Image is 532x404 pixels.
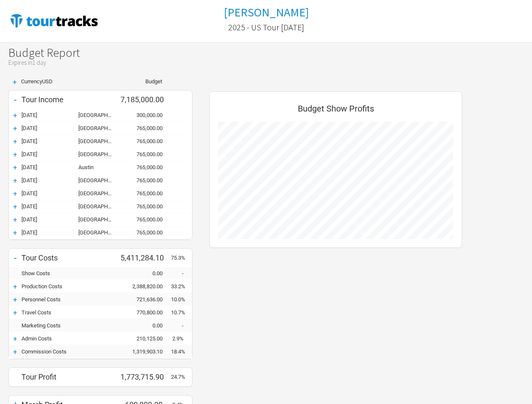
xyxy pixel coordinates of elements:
div: Oakland [78,229,120,236]
div: 765,000.00 [120,216,171,223]
div: 1,773,715.90 [120,372,171,381]
div: 765,000.00 [120,229,171,236]
div: Personnel Costs [21,296,120,303]
div: + [9,124,21,133]
div: Oakland [78,216,120,223]
div: Austin [78,164,120,170]
div: - [9,94,21,106]
div: 721,636.00 [120,296,171,303]
div: 10.7% [171,309,192,316]
div: 10.0% [171,296,192,303]
div: + [9,176,21,185]
div: 2.9% [171,335,192,342]
div: + [9,348,21,356]
div: 765,000.00 [120,151,171,157]
div: + [9,163,21,172]
div: Los Angeles [78,203,120,210]
div: Los Angeles [78,190,120,197]
div: Tour Costs [21,253,120,262]
div: 765,000.00 [120,138,171,144]
div: 5,411,284.10 [120,253,171,262]
span: Currency USD [21,78,53,85]
div: + [9,202,21,211]
div: 33.2% [171,283,192,290]
div: + [9,189,21,198]
div: Tour Profit [21,372,120,381]
h2: 2025 - US Tour [DATE] [228,23,304,32]
div: Show Costs [21,270,120,276]
img: TourTracks [8,12,99,29]
div: + [9,137,21,146]
div: + [9,111,21,120]
div: 11-Nov-25 [21,190,78,197]
div: Chicago [78,151,120,157]
div: + [9,308,21,317]
div: 03-Nov-25 [21,151,78,157]
div: 12-Nov-25 [21,203,78,210]
div: 210,125.00 [120,335,171,342]
div: + [8,79,21,86]
div: Expires in 1 day [8,59,532,66]
div: Admin Costs [21,335,120,342]
div: - [171,322,192,329]
div: + [9,335,21,343]
div: + [9,150,21,159]
div: 7,185,000.00 [120,95,171,104]
h1: [PERSON_NAME] [224,5,309,20]
div: 300,000.00 [120,112,171,118]
div: 1,319,903.10 [120,348,171,355]
div: 14-Nov-25 [21,216,78,223]
div: + [9,215,21,224]
div: San Diego [78,177,120,183]
a: 2025 - US Tour [DATE] [228,19,304,36]
div: 75.3% [171,255,192,261]
div: 06-Nov-25 [21,164,78,170]
div: 01-Nov-25 [21,138,78,144]
div: 765,000.00 [120,177,171,183]
div: 18.4% [171,348,192,355]
div: 0.00 [120,270,171,276]
div: 29-Oct-25 [21,112,78,118]
div: Tour Income [21,95,120,104]
div: 09-Nov-25 [21,177,78,183]
div: Marketing Costs [21,322,120,329]
div: Travel Costs [21,309,120,316]
a: [PERSON_NAME] [224,6,309,19]
div: 770,800.00 [120,309,171,316]
div: Commission Costs [21,348,120,355]
div: 31-Oct-25 [21,125,78,131]
div: Brooklyn [78,138,120,144]
div: 2,388,820.00 [120,283,171,290]
div: Brooklyn [78,125,120,131]
div: 765,000.00 [120,203,171,210]
div: - [171,270,192,276]
h1: Budget Report [8,46,532,66]
div: 0.00 [120,322,171,329]
div: + [9,295,21,304]
div: + [9,229,21,237]
div: - [9,252,21,264]
div: Boston [78,112,120,118]
div: Budget [120,79,162,84]
div: + [9,282,21,291]
div: 24.7% [171,374,192,380]
div: 765,000.00 [120,164,171,170]
div: 765,000.00 [120,125,171,131]
div: 765,000.00 [120,190,171,197]
div: Budget Show Profits [218,100,453,122]
div: 15-Nov-25 [21,229,78,236]
div: Production Costs [21,283,120,290]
